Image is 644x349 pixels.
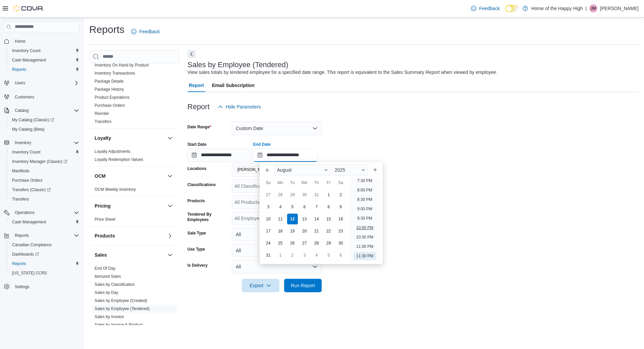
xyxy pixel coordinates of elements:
[311,177,322,188] div: Th
[262,165,273,175] button: Previous Month
[7,250,82,259] a: Dashboards
[479,5,499,12] span: Feedback
[95,298,147,303] a: Sales by Employee (Created)
[242,279,279,292] button: Export
[9,56,79,64] span: Cash Management
[12,139,34,147] button: Inventory
[95,87,124,92] span: Package History
[89,29,179,128] div: Inventory
[187,148,252,162] input: Press the down key to open a popover containing a calendar.
[311,214,322,224] div: day-14
[7,259,82,268] button: Reports
[95,63,149,68] a: Inventory On Hand by Product
[7,55,82,65] button: Cash Management
[263,238,274,249] div: day-24
[1,92,82,101] button: Customers
[323,177,334,188] div: Fr
[354,252,376,260] li: 11:30 PM
[15,284,29,290] span: Settings
[12,178,43,183] span: Purchase Orders
[299,238,310,249] div: day-27
[12,93,37,101] a: Customers
[284,279,322,292] button: Run Report
[299,226,310,236] div: day-20
[95,314,124,319] span: Sales by Invoice
[15,94,34,100] span: Customers
[95,266,115,271] a: End Of Day
[4,34,79,309] nav: Complex example
[95,252,165,258] button: Sales
[189,79,204,92] span: Report
[9,269,50,277] a: [US_STATE] CCRS
[9,116,57,124] a: My Catalog (Classic)
[12,92,79,101] span: Customers
[15,210,35,215] span: Operations
[95,149,130,154] a: Loyalty Adjustments
[323,226,334,236] div: day-22
[95,217,115,222] span: Price Sheet
[95,282,135,287] a: Sales by Classification
[277,167,292,173] span: August
[7,157,82,166] a: Inventory Manager (Classic)
[12,67,26,72] span: Reports
[95,87,124,92] a: Package History
[369,165,380,175] button: Next month
[15,140,31,145] span: Inventory
[212,79,255,92] span: Email Subscription
[15,39,25,44] span: Home
[350,178,380,261] ul: Time
[299,177,310,188] div: We
[234,166,298,173] span: Dundas - Osler Drive - Friendly Stranger
[187,69,497,76] div: View sales totals by tendered employee for a specified date range. This report is equivalent to t...
[335,189,346,200] div: day-2
[12,37,79,45] span: Home
[287,189,298,200] div: day-29
[12,252,39,257] span: Dashboards
[95,103,125,108] span: Purchase Orders
[9,218,49,226] a: Cash Management
[275,177,286,188] div: Mo
[15,108,29,113] span: Catalog
[95,95,129,100] span: Product Expirations
[12,283,32,291] a: Settings
[7,176,82,185] button: Purchase Orders
[9,66,29,74] a: Reports
[287,238,298,249] div: day-26
[95,71,135,76] a: Inventory Transactions
[299,250,310,261] div: day-3
[166,202,174,210] button: Pricing
[585,4,587,12] p: |
[335,167,345,173] span: 2025
[354,224,376,232] li: 10:00 PM
[311,250,322,261] div: day-4
[12,37,28,45] a: Home
[311,226,322,236] div: day-21
[12,149,41,155] span: Inventory Count
[95,135,165,141] button: Loyalty
[332,165,368,175] div: Button. Open the year selector. 2025 is currently selected.
[246,279,275,292] span: Export
[166,251,174,259] button: Sales
[12,261,26,266] span: Reports
[232,122,322,135] button: Custom Date
[323,214,334,224] div: day-15
[139,28,160,35] span: Feedback
[263,189,274,200] div: day-27
[95,203,110,209] h3: Pricing
[12,117,54,123] span: My Catalog (Classic)
[12,197,29,202] span: Transfers
[232,228,322,241] button: All
[15,80,25,86] span: Users
[531,4,583,12] p: Home of the Happy High
[7,125,82,134] button: My Catalog (Beta)
[89,23,124,36] h1: Reports
[12,231,79,239] span: Reports
[232,244,322,257] button: All
[95,157,143,162] a: Loyalty Redemption Values
[95,314,124,319] a: Sales by Invoice
[95,322,143,327] a: Sales by Invoice & Product
[9,167,32,175] a: Manifests
[13,5,44,12] img: Cova
[1,36,82,46] button: Home
[1,282,82,292] button: Settings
